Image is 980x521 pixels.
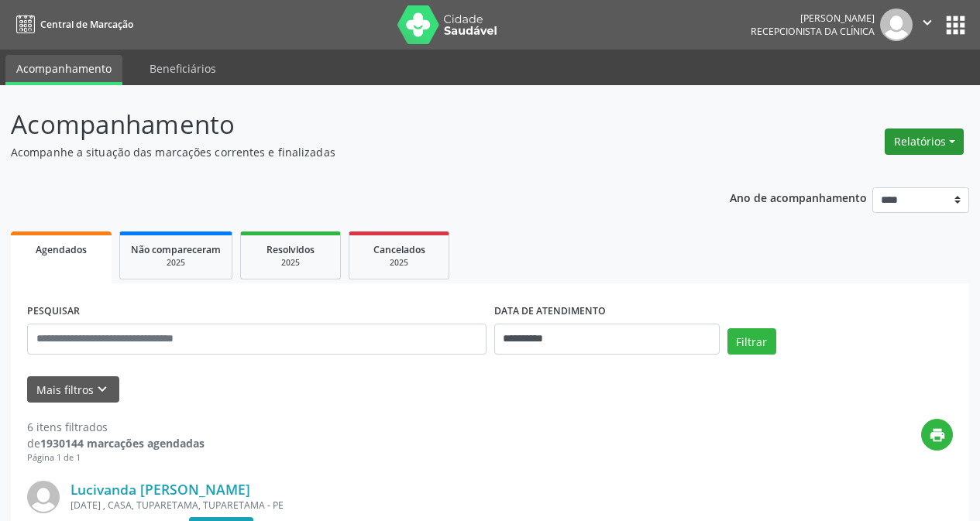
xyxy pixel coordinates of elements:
[751,12,875,25] div: [PERSON_NAME]
[751,25,875,38] span: Recepcionista da clínica
[27,300,80,324] label: PESQUISAR
[880,9,913,41] img: img
[40,18,133,31] span: Central de Marcação
[40,436,205,451] strong: 1930144 marcações agendadas
[94,381,111,398] i: keyboard_arrow_down
[131,243,221,256] span: Não compareceram
[5,55,122,85] a: Acompanhamento
[11,144,682,160] p: Acompanhe a situação das marcações correntes e finalizadas
[27,451,205,464] div: Página 1 de 1
[27,481,60,513] img: img
[929,427,946,444] i: print
[494,300,606,324] label: DATA DE ATENDIMENTO
[27,419,205,435] div: 6 itens filtrados
[70,481,250,498] a: Lucivanda [PERSON_NAME]
[252,257,329,269] div: 2025
[70,499,720,512] div: [DATE] , CASA, TUPARETAMA, TUPARETAMA - PE
[730,187,867,207] p: Ano de acompanhamento
[27,435,205,451] div: de
[266,243,315,256] span: Resolvidos
[885,129,964,155] button: Relatórios
[373,243,425,256] span: Cancelados
[913,9,942,41] button: 
[11,105,682,144] p: Acompanhamento
[131,257,221,269] div: 2025
[942,12,969,39] button: apps
[36,243,87,256] span: Agendados
[919,14,936,31] i: 
[27,376,119,403] button: Mais filtroskeyboard_arrow_down
[139,55,227,82] a: Beneficiários
[11,12,133,37] a: Central de Marcação
[727,328,776,355] button: Filtrar
[360,257,438,269] div: 2025
[921,419,953,451] button: print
